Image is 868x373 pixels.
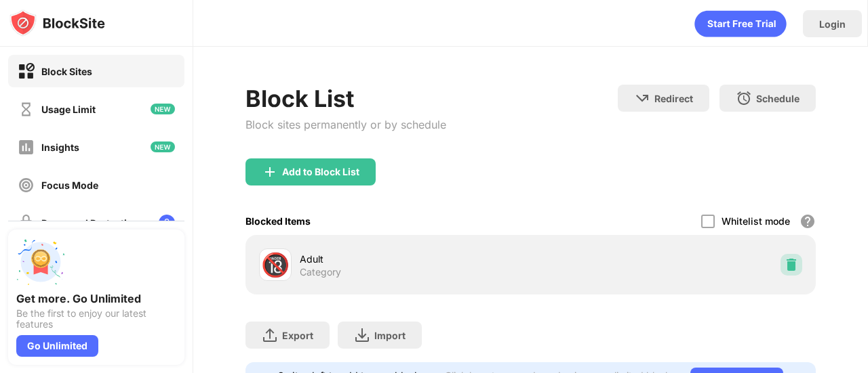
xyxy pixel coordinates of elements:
[41,179,98,191] div: Focus Mode
[722,215,790,227] div: Whitelist mode
[18,177,35,194] img: focus-off.svg
[282,167,359,177] div: Add to Block List
[18,215,35,232] img: password-protection-off.svg
[819,18,846,30] div: Login
[18,139,35,156] img: insights-off.svg
[282,330,313,341] div: Export
[151,104,175,114] img: new-icon.svg
[41,217,139,229] div: Password Protection
[41,66,92,77] div: Block Sites
[261,251,290,279] div: 🔞
[18,63,35,80] img: block-on.svg
[16,308,176,330] div: Be the first to enjoy our latest features
[654,93,693,104] div: Redirect
[18,101,35,118] img: time-usage-off.svg
[756,93,800,104] div: Schedule
[16,238,65,286] img: push-unlimited.svg
[374,330,406,341] div: Import
[151,141,175,152] img: new-icon.svg
[41,104,96,115] div: Usage Limit
[159,215,175,231] img: lock-menu.svg
[9,9,105,37] img: logo-blocksite.svg
[300,266,341,278] div: Category
[245,118,446,131] div: Block sites permanently or by schedule
[245,85,446,112] div: Block List
[300,252,531,266] div: Adult
[245,215,311,227] div: Blocked Items
[694,10,787,37] div: animation
[16,335,98,357] div: Go Unlimited
[41,141,79,153] div: Insights
[16,292,176,305] div: Get more. Go Unlimited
